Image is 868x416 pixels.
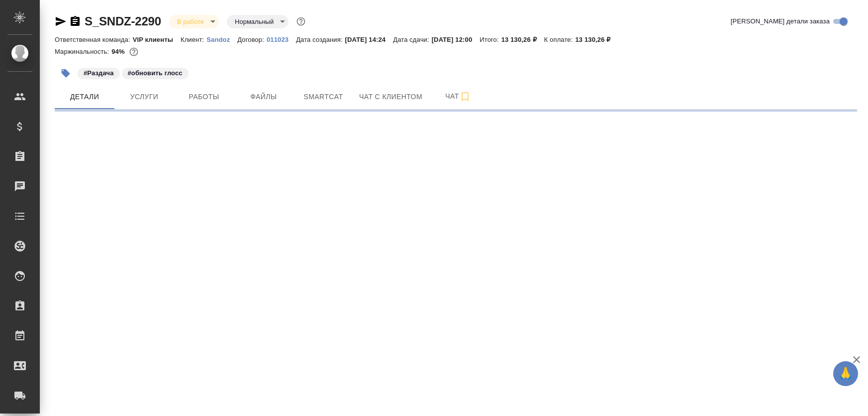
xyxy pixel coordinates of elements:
[84,68,114,78] p: #Раздача
[55,15,67,27] button: Скопировать ссылку для ЯМессенджера
[206,36,237,43] p: Sandoz
[133,36,181,43] p: VIP клиенты
[267,36,296,43] p: 011023
[174,17,207,26] button: В работе
[181,36,206,43] p: Клиент:
[432,36,480,43] p: [DATE] 12:00
[61,91,108,103] span: Детали
[69,15,81,27] button: Скопировать ссылку
[55,62,77,84] button: Добавить тэг
[240,91,288,103] span: Файлы
[169,15,219,28] div: В работе
[128,68,183,78] p: #обновить глосс
[237,36,267,43] p: Договор:
[459,91,471,103] svg: Подписаться
[359,91,422,103] span: Чат с клиентом
[55,48,111,55] p: Маржинальность:
[296,36,345,43] p: Дата создания:
[120,91,168,103] span: Услуги
[393,36,431,43] p: Дата сдачи:
[501,36,544,43] p: 13 130,26 ₽
[206,35,237,43] a: Sandoz
[833,361,858,386] button: 🙏
[227,15,289,28] div: В работе
[434,90,482,103] span: Чат
[55,36,133,43] p: Ответственная команда:
[111,48,127,55] p: 94%
[480,36,501,43] p: Итого:
[294,15,307,28] button: Доп статусы указывают на важность/срочность заказа
[127,45,140,58] button: 608.00 RUB;
[267,35,296,43] a: 011023
[575,36,618,43] p: 13 130,26 ₽
[85,14,161,28] a: S_SNDZ-2290
[121,68,190,77] span: обновить глосс
[544,36,576,43] p: К оплате:
[180,91,228,103] span: Работы
[77,68,121,77] span: Раздача
[232,17,277,26] button: Нормальный
[837,363,854,384] span: 🙏
[731,16,830,26] span: [PERSON_NAME] детали заказа
[345,36,393,43] p: [DATE] 14:24
[299,91,347,103] span: Smartcat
